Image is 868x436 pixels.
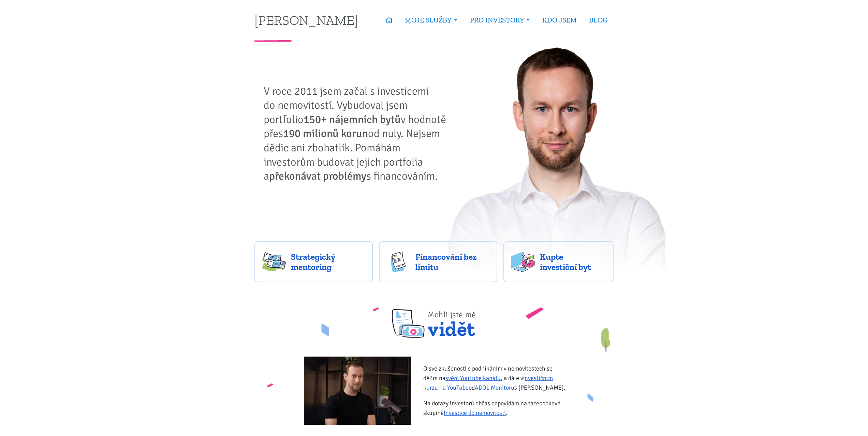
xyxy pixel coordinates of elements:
[399,12,464,28] a: MOJE SLUŽBY
[444,409,506,417] a: Investice do nemovitostí
[262,252,286,272] img: strategy
[423,364,568,392] p: O své zkušenosti s podnikáním v nemovitostech se dělím na , a dále v od s [PERSON_NAME].
[264,84,451,183] p: V roce 2011 jsem začal s investicemi do nemovitostí. Vybudoval jsem portfolio v hodnotě přes od n...
[428,310,476,320] span: Mohli jste mě
[386,252,410,272] img: finance
[283,127,368,140] strong: 190 milionů korun
[379,241,497,282] a: Financování bez limitu
[423,399,568,418] p: Na dotazy investorů občas odpovídám na facebookové skupině .
[428,301,476,338] span: vidět
[304,113,401,126] strong: 150+ nájemních bytů
[254,13,358,27] a: [PERSON_NAME]
[464,12,536,28] a: PRO INVESTORY
[511,252,535,272] img: flats
[415,252,490,272] span: Financování bez limitu
[583,12,614,28] a: BLOG
[536,12,583,28] a: KDO JSEM
[540,252,606,272] span: Kupte investiční byt
[475,384,514,391] a: ADOL Monitoru
[291,252,365,272] span: Strategický mentoring
[445,374,501,382] a: svém YouTube kanálu
[269,169,366,183] strong: překonávat problémy
[254,241,373,282] a: Strategický mentoring
[503,241,614,282] a: Kupte investiční byt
